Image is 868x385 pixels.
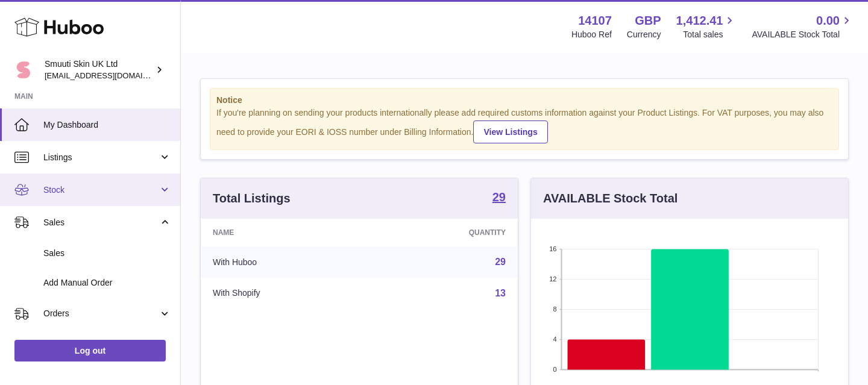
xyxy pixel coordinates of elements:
[752,13,854,40] a: 0.00 AVAILABLE Stock Total
[553,366,556,373] text: 0
[45,70,177,80] span: [EMAIL_ADDRESS][DOMAIN_NAME]
[43,248,171,259] span: Sales
[372,219,518,246] th: Quantity
[14,61,33,79] img: tomi@beautyko.fi
[216,95,832,106] strong: Notice
[201,219,372,246] th: Name
[14,340,166,362] a: Log out
[635,13,661,29] strong: GBP
[553,305,556,313] text: 8
[578,13,612,29] strong: 14107
[492,191,506,203] strong: 29
[216,107,832,143] div: If you're planning on sending your products internationally please add required customs informati...
[473,121,547,143] a: View Listings
[43,119,171,131] span: My Dashboard
[492,191,506,205] a: 29
[45,58,153,81] div: Smuuti Skin UK Ltd
[816,13,840,29] span: 0.00
[571,29,612,40] div: Huboo Ref
[676,13,723,29] span: 1,412.41
[201,278,372,309] td: With Shopify
[549,245,556,252] text: 16
[553,336,556,343] text: 4
[43,308,159,319] span: Orders
[201,246,372,278] td: With Huboo
[676,13,737,40] a: 1,412.41 Total sales
[43,277,171,289] span: Add Manual Order
[43,184,159,196] span: Stock
[495,257,506,267] a: 29
[213,190,291,207] h3: Total Listings
[43,152,159,163] span: Listings
[549,275,556,283] text: 12
[683,29,737,40] span: Total sales
[43,217,159,228] span: Sales
[543,190,678,207] h3: AVAILABLE Stock Total
[752,29,854,40] span: AVAILABLE Stock Total
[495,288,506,298] a: 13
[627,29,661,40] div: Currency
